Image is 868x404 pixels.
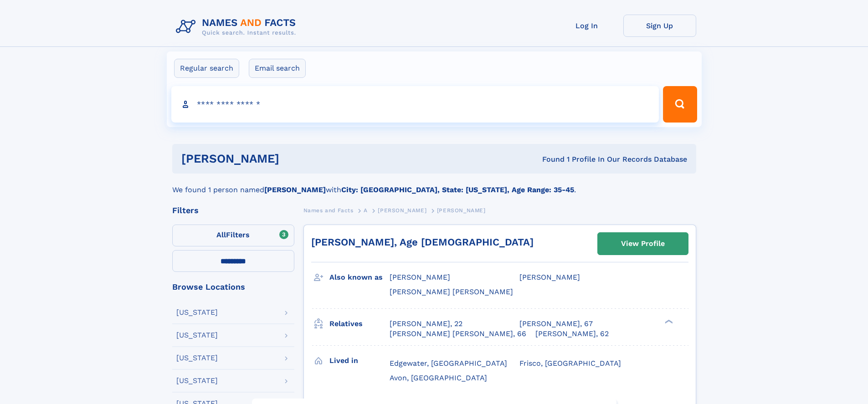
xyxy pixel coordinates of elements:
[663,318,673,324] div: ❯
[341,185,574,194] b: City: [GEOGRAPHIC_DATA], State: [US_STATE], Age Range: 35-45
[171,86,659,123] input: search input
[176,332,218,339] div: [US_STATE]
[329,316,390,332] h3: Relatives
[390,319,462,329] a: [PERSON_NAME], 22
[181,153,411,164] h1: [PERSON_NAME]
[519,359,621,368] span: Frisco, [GEOGRAPHIC_DATA]
[172,174,696,195] div: We found 1 person named with .
[216,230,226,239] span: All
[172,283,294,291] div: Browse Locations
[311,236,534,248] a: [PERSON_NAME], Age [DEMOGRAPHIC_DATA]
[172,15,303,39] img: Logo Names and Facts
[264,185,326,194] b: [PERSON_NAME]
[329,270,390,285] h3: Also known as
[437,207,486,214] span: [PERSON_NAME]
[174,59,239,78] label: Regular search
[535,329,609,339] a: [PERSON_NAME], 62
[176,309,218,316] div: [US_STATE]
[364,205,368,216] a: A
[519,273,580,281] span: [PERSON_NAME]
[390,359,507,368] span: Edgewater, [GEOGRAPHIC_DATA]
[598,233,688,255] a: View Profile
[621,233,665,254] div: View Profile
[249,59,306,78] label: Email search
[390,329,526,339] a: [PERSON_NAME] [PERSON_NAME], 66
[303,205,354,216] a: Names and Facts
[378,207,426,214] span: [PERSON_NAME]
[663,86,697,123] button: Search Button
[176,354,218,362] div: [US_STATE]
[172,225,294,246] label: Filters
[390,287,513,296] span: [PERSON_NAME] [PERSON_NAME]
[623,15,696,37] a: Sign Up
[411,154,687,164] div: Found 1 Profile In Our Records Database
[390,373,487,382] span: Avon, [GEOGRAPHIC_DATA]
[550,15,623,37] a: Log In
[176,377,218,384] div: [US_STATE]
[390,273,450,281] span: [PERSON_NAME]
[172,206,294,215] div: Filters
[329,353,390,368] h3: Lived in
[519,319,593,329] a: [PERSON_NAME], 67
[364,207,368,214] span: A
[378,205,426,216] a: [PERSON_NAME]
